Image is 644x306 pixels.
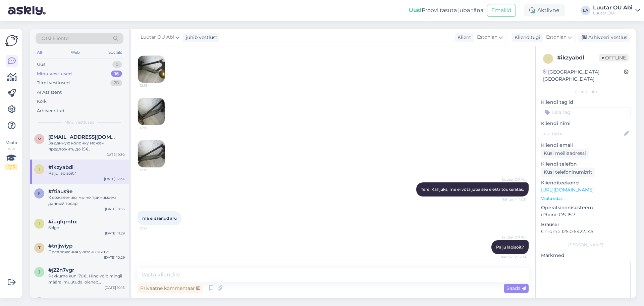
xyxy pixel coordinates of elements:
div: Palju läbisõit? [48,170,125,176]
span: j [38,269,40,274]
span: Otsi kliente [42,35,68,42]
span: Offline [599,54,629,61]
div: [GEOGRAPHIC_DATA], [GEOGRAPHIC_DATA] [543,69,624,83]
img: Attachment [138,98,165,125]
p: Kliendi email [541,142,631,149]
div: 2 / 3 [5,164,17,170]
img: Attachment [138,56,165,83]
p: Märkmed [541,252,631,259]
span: 12:22 [140,226,165,231]
div: 16 [111,71,122,77]
span: 12:19 [140,83,165,88]
div: Arhiveeritud [37,107,64,114]
span: maksim.krasulja08@gmail.com [48,134,118,140]
a: Luutar OÜ AbiLuutar OÜ [593,5,640,16]
div: За данную колонку можем предложить до 15€. [48,140,125,152]
div: Küsi telefoninumbrit [541,168,595,177]
div: Socials [107,48,123,57]
b: Uus! [409,7,422,13]
div: Klient [455,34,471,41]
p: Kliendi nimi [541,120,631,127]
div: LA [581,6,590,15]
span: i [39,221,40,226]
span: Estonian [477,34,497,41]
div: Selge [48,225,125,231]
input: Lisa nimi [541,130,623,137]
span: #ftiaus9e [48,188,72,194]
button: Emailid [487,4,516,17]
div: # ikzyabdl [557,54,599,62]
div: [DATE] 12:34 [104,176,125,181]
div: Aktiivne [524,4,565,16]
div: Privaatne kommentaar [138,284,203,293]
p: Kliendi tag'id [541,99,631,106]
div: [DATE] 9:30 [105,152,125,157]
p: Kliendi telefon [541,161,631,168]
div: Uus [37,61,45,68]
div: 28 [110,80,122,86]
div: Предложения указаны выше. [48,249,125,255]
span: i [547,56,549,61]
img: Attachment [138,140,165,167]
span: m [38,136,41,141]
div: AI Assistent [37,89,62,96]
span: ma ei saanud aru [142,216,177,221]
div: [DATE] 10:29 [104,255,125,260]
div: Kliendi info [541,89,631,95]
div: К сожалению, мы не принимаем данный товар. [48,194,125,207]
div: Küsi meiliaadressi [541,149,589,158]
span: Nähtud ✓ 12:21 [501,197,527,202]
span: #j22n7vgr [48,267,74,273]
span: #iugfqmhx [48,219,77,225]
a: [URL][DOMAIN_NAME] [541,187,594,193]
span: Minu vestlused [64,119,95,125]
div: juhib vestlust [183,34,217,41]
div: Vaata siia [5,140,17,170]
div: 0 [112,61,122,68]
div: Tiimi vestlused [37,80,70,86]
p: Operatsioonisüsteem [541,204,631,211]
div: All [36,48,43,57]
div: Web [69,48,81,57]
p: Klienditeekond [541,179,631,186]
span: 12:19 [140,125,165,130]
span: Luutar OÜ Abi [141,34,174,41]
input: Lisa tag [541,107,631,117]
div: Kõik [37,98,47,105]
span: #ikzyabdl [48,164,73,170]
span: i [39,167,40,172]
div: Proovi tasuta juba täna: [409,6,484,14]
span: #hkosrw9k [48,297,78,303]
div: Luutar OÜ Abi [593,5,633,10]
span: Palju läbisõit? [496,245,524,250]
p: iPhone OS 15.7 [541,211,631,218]
span: Saada [506,285,526,291]
span: Luutar OÜ Abi [501,177,527,182]
span: Estonian [546,34,567,41]
div: Klienditugi [512,34,540,41]
div: [DATE] 11:29 [105,231,125,236]
p: Chrome 125.0.6422.145 [541,228,631,235]
div: [DATE] 10:15 [105,285,125,290]
span: #tnljwiyp [48,243,72,249]
span: Tere! Kahjuks, me ei võta juba see elektritõukeratas. [421,187,524,192]
p: Vaata edasi ... [541,195,631,202]
div: Luutar OÜ [593,10,633,16]
div: [DATE] 11:33 [105,207,125,212]
span: Nähtud ✓ 12:34 [500,255,527,260]
div: Arhiveeri vestlus [578,33,630,42]
span: Luutar OÜ Abi [501,235,527,240]
p: Brauser [541,221,631,228]
div: [PERSON_NAME] [541,242,631,248]
span: f [38,191,41,196]
div: Minu vestlused [37,71,72,77]
img: Askly Logo [5,34,18,47]
span: 12:19 [140,168,165,173]
span: t [38,245,41,250]
div: Pakkume kuni 70€. Hind võib mingil määral muutuda, oleneb komplektsusest, välimusest. [48,273,125,285]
